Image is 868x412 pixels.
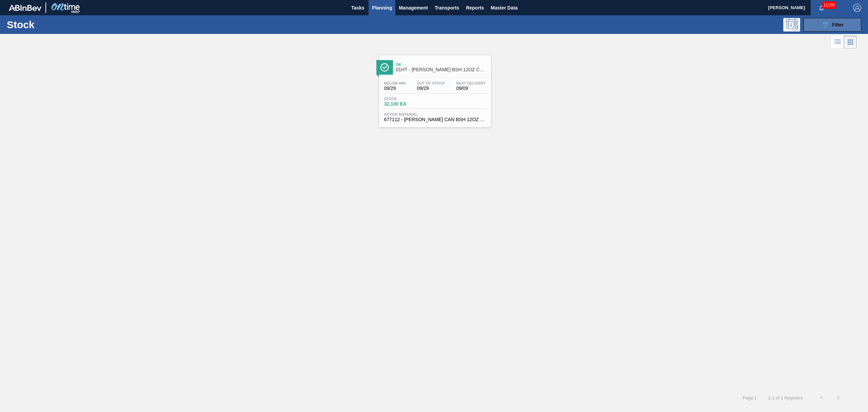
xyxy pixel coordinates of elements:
[7,21,112,29] h1: Stock
[384,101,432,107] span: 32,100 EA
[384,81,406,85] span: Below Min
[384,97,432,101] span: Stock
[456,81,486,85] span: Next Delivery
[830,389,847,406] button: >
[813,389,830,406] button: <
[743,395,756,400] span: Page : 1
[822,1,836,9] span: 11155
[384,86,406,91] span: 09/29
[466,4,484,12] span: Reports
[384,117,486,122] span: 677112 - CARR CAN BSH 12OZ TWNSTK 30/12 CAN 0724
[804,18,861,32] button: Filter
[396,67,488,72] span: 01HT - CARR BSH 12OZ CAN TWNSTK 30/12 CAN
[831,36,844,49] div: List Vision
[399,4,428,12] span: Management
[380,63,389,72] img: Ícone
[417,86,445,91] span: 09/29
[491,4,517,12] span: Master Data
[811,3,832,13] button: Notifications
[767,395,803,400] span: 1 - 1 of 1 Registers
[435,4,459,12] span: Transports
[9,5,41,11] img: TNhmsLtSVTkK8tSr43FrP2fwEKptu5GPRR3wAAAABJRU5ErkJggg==
[844,36,857,49] div: Card Vision
[374,50,494,127] a: ÍconeOk01HT - [PERSON_NAME] BSH 12OZ CAN TWNSTK 30/12 CANBelow Min09/29Out Of Stock09/29Next Deli...
[417,81,445,85] span: Out Of Stock
[456,86,486,91] span: 09/09
[396,62,488,67] span: Ok
[832,22,844,27] span: Filter
[853,4,861,12] img: Logout
[372,4,392,12] span: Planning
[384,112,486,116] span: Active Material
[350,4,365,12] span: Tasks
[783,18,800,32] div: Programming: no user selected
